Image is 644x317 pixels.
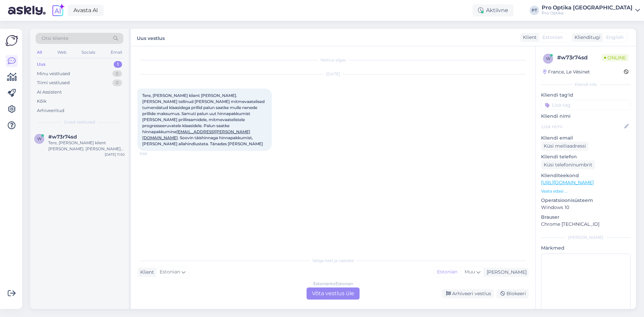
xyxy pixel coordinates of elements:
[541,160,595,169] div: Küsi telefoninumbrit
[64,119,95,125] span: Uued vestlused
[5,34,18,47] img: Askly Logo
[142,129,250,140] a: [EMAIL_ADDRESS][PERSON_NAME][DOMAIN_NAME]
[80,48,97,57] div: Socials
[546,56,550,61] span: w
[112,80,122,86] div: 0
[138,57,529,63] div: Vestlus algas
[541,245,631,252] p: Märkmed
[541,204,631,211] p: Windows 10
[37,136,42,141] span: w
[496,289,529,298] div: Blokeeri
[542,34,563,41] span: Estonian
[541,123,623,130] input: Lisa nimi
[140,151,165,156] span: 11:50
[541,153,631,160] p: Kliendi telefon
[137,33,165,42] label: Uus vestlus
[37,80,70,86] div: Tiimi vestlused
[542,10,633,16] div: Pro Optika
[307,287,360,300] div: Võta vestlus üle
[541,221,631,228] p: Chrome [TECHNICAL_ID]
[541,113,631,120] p: Kliendi nimi
[112,70,122,77] div: 0
[601,54,629,61] span: Online
[138,71,529,77] div: [DATE]
[142,93,266,146] span: Tere, [PERSON_NAME] klient [PERSON_NAME]. [PERSON_NAME] tellinud [PERSON_NAME] mitmevaatelised tu...
[541,197,631,204] p: Operatsioonisüsteem
[465,269,475,275] span: Muu
[442,289,494,298] div: Arhiveeri vestlus
[530,6,539,15] div: PT
[541,92,631,99] p: Kliendi tag'id
[541,179,594,186] a: [URL][DOMAIN_NAME]
[557,54,601,62] div: # w73r74sd
[37,70,70,77] div: Minu vestlused
[37,61,46,68] div: Uus
[138,269,154,276] div: Klient
[484,269,527,276] div: [PERSON_NAME]
[109,48,123,57] div: Email
[42,35,68,42] span: Otsi kliente
[313,281,353,287] div: Estonian to Estonian
[541,214,631,221] p: Brauser
[541,100,631,110] input: Lisa tag
[56,48,68,57] div: Web
[51,3,65,17] img: explore-ai
[541,172,631,179] p: Klienditeekond
[606,34,624,41] span: English
[572,34,600,41] div: Klienditugi
[541,188,631,194] p: Vaata edasi ...
[138,258,529,264] div: Valige keel ja vastake
[48,140,125,152] div: Tere, [PERSON_NAME] klient [PERSON_NAME]. [PERSON_NAME] tellinud [PERSON_NAME] mitmevaatelised tu...
[37,98,47,105] div: Kõik
[520,34,537,41] div: Klient
[542,5,640,16] a: Pro Optika [GEOGRAPHIC_DATA]Pro Optika
[541,234,631,241] div: [PERSON_NAME]
[36,48,43,57] div: All
[473,4,514,16] div: Aktiivne
[105,152,125,157] div: [DATE] 11:50
[114,61,122,68] div: 1
[68,5,104,16] a: Avasta AI
[434,267,461,277] div: Estonian
[48,134,77,140] span: #w73r74sd
[37,89,62,96] div: AI Assistent
[160,268,180,276] span: Estonian
[541,135,631,142] p: Kliendi email
[37,107,64,114] div: Arhiveeritud
[541,82,631,88] div: Kliendi info
[542,5,633,10] div: Pro Optika [GEOGRAPHIC_DATA]
[543,68,590,75] div: France, Le Vésinet
[541,142,589,151] div: Küsi meiliaadressi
